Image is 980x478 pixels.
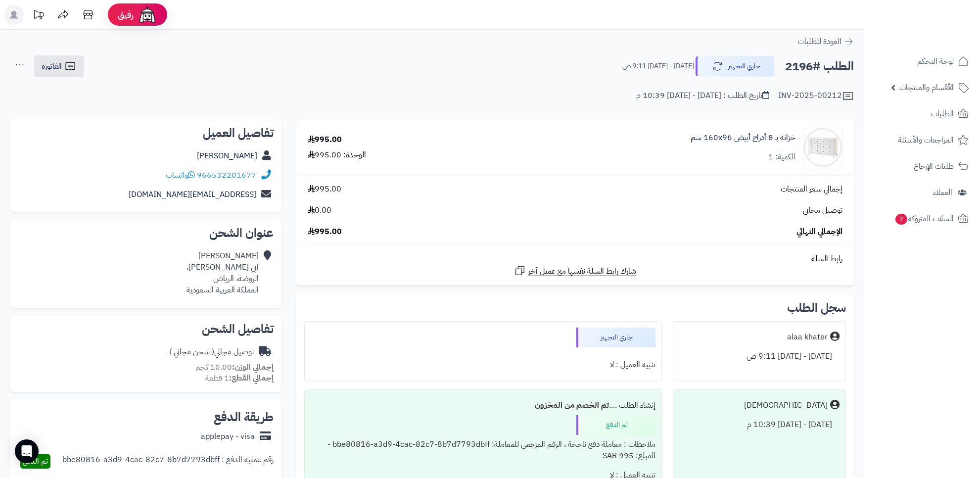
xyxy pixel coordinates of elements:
span: الأقسام والمنتجات [899,81,954,95]
a: لوحة التحكم [870,49,974,73]
a: خزانة بـ 8 أدراج أبيض ‎160x96 سم‏ [691,132,795,143]
div: alaa khater [787,332,828,343]
a: المراجعات والأسئلة [870,128,974,152]
h2: تفاصيل العميل [18,127,274,139]
h2: طريقة الدفع [214,411,274,423]
strong: إجمالي الوزن: [232,361,274,373]
a: العودة للطلبات [798,36,854,48]
div: الوحدة: 995.00 [308,149,366,161]
a: الفاتورة [34,55,84,77]
span: 995.00 [308,184,341,195]
div: [PERSON_NAME] ابي [PERSON_NAME]، الروضة، الرياض المملكة العربية السعودية [187,250,259,295]
a: واتساب [166,169,195,181]
div: الكمية: 1 [768,151,795,163]
h3: سجل الطلب [787,302,846,314]
a: [PERSON_NAME] [197,150,257,162]
div: INV-2025-00212 [778,90,854,102]
a: الطلبات [870,102,974,126]
div: [DATE] - [DATE] 10:39 م [679,415,840,434]
img: ai-face.png [138,5,157,25]
span: الإجمالي النهائي [796,226,842,238]
div: [DATE] - [DATE] 9:11 ص [679,347,840,366]
div: 995.00 [308,134,342,145]
h2: تفاصيل الشحن [18,323,274,335]
span: لوحة التحكم [917,54,954,68]
a: 966532201677 [197,169,256,181]
a: [EMAIL_ADDRESS][DOMAIN_NAME] [129,189,256,200]
span: الفاتورة [42,60,62,72]
small: 10.00 كجم [195,361,274,373]
span: السلات المتروكة [894,212,954,226]
small: [DATE] - [DATE] 9:11 ص [622,61,694,71]
small: 1 قطعة [205,372,274,384]
div: رابط السلة [300,253,850,265]
div: Open Intercom Messenger [15,439,39,463]
div: تاريخ الطلب : [DATE] - [DATE] 10:39 م [636,90,769,101]
span: طلبات الإرجاع [914,159,954,173]
span: 0.00 [308,205,331,216]
a: العملاء [870,181,974,204]
a: السلات المتروكة7 [870,207,974,231]
img: 1758181884-1731233659-1-1000x1000-90x90.jpg [803,128,842,167]
div: [DEMOGRAPHIC_DATA] [744,400,828,411]
button: جاري التجهيز [696,56,775,77]
b: تم الخصم من المخزون [535,399,609,411]
div: applepay - visa [201,431,255,442]
span: العودة للطلبات [798,36,841,48]
a: تحديثات المنصة [26,5,51,27]
div: توصيل مجاني [169,346,254,358]
div: ملاحظات : معاملة دفع ناجحة ، الرقم المرجعي للمعاملة: bbe80816-a3d9-4cac-82c7-8b7d7793dbff - المبل... [311,435,655,466]
span: الطلبات [931,107,954,121]
span: إجمالي سعر المنتجات [781,184,842,195]
span: ( شحن مجاني ) [169,346,214,358]
span: 7 [895,214,907,225]
span: شارك رابط السلة نفسها مع عميل آخر [528,266,636,277]
div: إنشاء الطلب .... [311,396,655,415]
div: رقم عملية الدفع : bbe80816-a3d9-4cac-82c7-8b7d7793dbff [62,454,274,469]
span: المراجعات والأسئلة [898,133,954,147]
a: شارك رابط السلة نفسها مع عميل آخر [514,265,636,277]
span: العملاء [933,186,952,199]
a: طلبات الإرجاع [870,154,974,178]
div: جاري التجهيز [576,328,655,347]
h2: الطلب #2196 [785,56,854,77]
div: تنبيه العميل : لا [311,355,655,375]
h2: عنوان الشحن [18,227,274,239]
div: تم الدفع [576,415,655,435]
strong: إجمالي القطع: [229,372,274,384]
span: 995.00 [308,226,342,238]
span: توصيل مجاني [803,205,842,216]
span: رفيق [118,9,134,21]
